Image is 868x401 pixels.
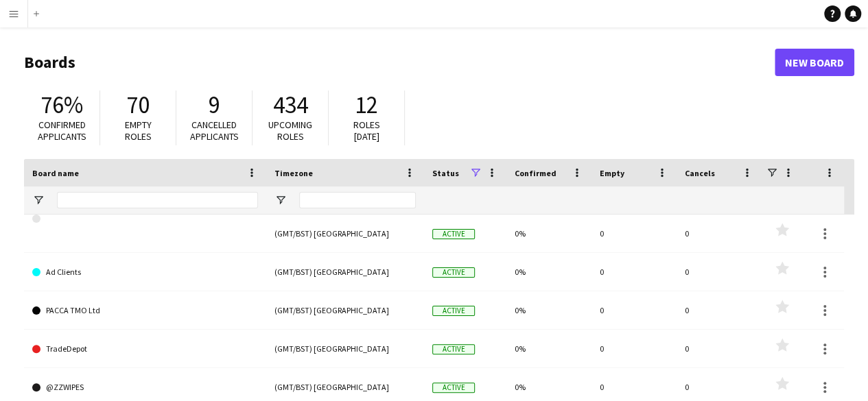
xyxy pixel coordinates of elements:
div: 0 [591,291,677,329]
span: Active [432,382,475,393]
span: Status [432,168,459,178]
div: 0 [677,253,762,291]
button: Open Filter Menu [32,194,45,206]
a: PACCA TMO Ltd [32,291,258,330]
a: TradeDepot [32,330,258,368]
button: Open Filter Menu [274,194,287,206]
div: 0 [677,215,762,252]
span: 434 [273,90,308,120]
span: Roles [DATE] [353,119,380,143]
input: Board name Filter Input [57,192,258,208]
span: Board name [32,168,79,178]
span: Empty [600,168,624,178]
span: 9 [209,90,220,120]
div: (GMT/BST) [GEOGRAPHIC_DATA] [266,330,424,367]
span: Timezone [274,168,313,178]
div: 0% [506,291,591,329]
span: 76% [40,90,83,120]
div: 0 [591,215,677,252]
span: Empty roles [125,119,152,143]
div: 0 [591,253,677,291]
span: Active [432,229,475,239]
a: New Board [775,49,854,76]
div: 0 [677,291,762,329]
span: Cancels [685,168,715,178]
span: Upcoming roles [268,119,312,143]
div: 0 [591,330,677,367]
span: Confirmed applicants [38,119,86,143]
span: Confirmed [515,168,556,178]
h1: Boards [24,52,775,73]
input: Timezone Filter Input [299,192,416,208]
div: (GMT/BST) [GEOGRAPHIC_DATA] [266,215,424,252]
span: 12 [355,90,378,120]
div: (GMT/BST) [GEOGRAPHIC_DATA] [266,291,424,329]
span: Active [432,344,475,354]
div: 0% [506,215,591,252]
div: 0% [506,330,591,367]
span: Cancelled applicants [190,119,239,143]
span: Active [432,267,475,278]
a: Ad Clients [32,253,258,291]
span: Active [432,306,475,316]
div: (GMT/BST) [GEOGRAPHIC_DATA] [266,253,424,291]
div: 0 [677,330,762,367]
span: 70 [126,90,150,120]
div: 0% [506,253,591,291]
